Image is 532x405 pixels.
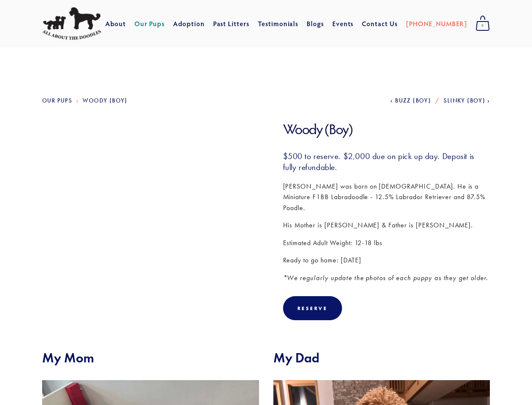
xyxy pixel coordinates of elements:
[213,19,250,28] a: Past Litters
[444,97,485,104] span: Slinky (Boy)
[283,274,488,282] em: *We regularly update the photos of each puppy as they get older.
[258,16,299,31] a: Testimonials
[307,16,324,31] a: Blogs
[42,97,72,104] a: Our Pups
[83,97,127,104] a: Woody (Boy)
[471,13,494,34] a: 0 items in cart
[297,305,328,311] div: Reserve
[406,16,467,31] a: [PHONE_NUMBER]
[444,97,490,104] a: Slinky (Boy)
[332,16,354,31] a: Events
[283,181,490,213] p: [PERSON_NAME] was born on [DEMOGRAPHIC_DATA]. He is a Miniature F1BB Labradoodle - 12.5% Labrador...
[362,16,398,31] a: Contact Us
[173,16,205,31] a: Adoption
[283,255,490,266] p: Ready to go home: [DATE]
[283,220,490,231] p: His Mother is [PERSON_NAME] & Father is [PERSON_NAME].
[283,238,490,248] p: Estimated Adult Weight: 12-18 lbs
[395,97,431,104] span: Buzz (Boy)
[283,151,490,173] h3: $500 to reserve. $2,000 due on pick up day. Deposit is fully refundable.
[134,16,165,31] a: Our Pups
[105,16,126,31] a: About
[390,97,431,104] a: Buzz (Boy)
[283,121,490,138] h1: Woody (Boy)
[42,350,259,366] h2: My Mom
[273,350,490,366] h2: My Dad
[476,20,490,31] span: 0
[42,7,101,40] img: All About The Doodles
[283,296,342,320] div: Reserve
